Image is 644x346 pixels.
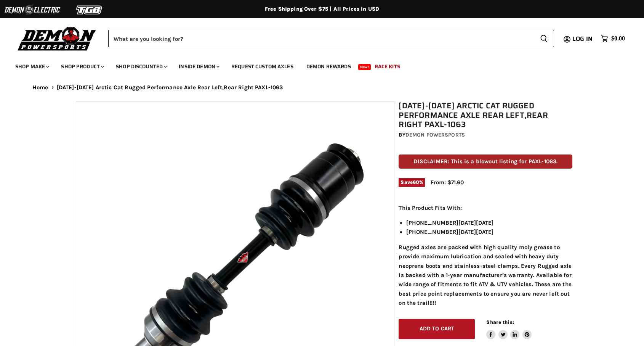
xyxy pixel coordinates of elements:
[486,319,514,325] span: Share this:
[358,64,371,70] span: New!
[10,59,54,74] a: Shop Make
[406,218,572,227] li: [PHONE_NUMBER][DATE][DATE]
[57,84,283,91] span: [DATE]-[DATE] Arctic Cat Rugged Performance Axle Rear Left,Rear Right PAXL-1063
[406,227,572,237] li: [PHONE_NUMBER][DATE][DATE]
[405,132,465,138] a: Demon Powersports
[301,59,357,74] a: Demon Rewards
[10,56,623,74] ul: Main menu
[420,325,455,332] span: Add to cart
[173,59,224,74] a: Inside Demon
[572,34,593,43] span: Log in
[399,319,475,339] button: Add to cart
[399,203,572,308] div: Rugged axles are packed with high quality moly grease to provide maximum lubrication and sealed w...
[32,84,48,91] a: Home
[486,319,532,339] aside: Share this:
[61,3,118,17] img: TGB Logo 2
[110,59,171,74] a: Shop Discounted
[399,154,572,169] p: DISCLAIMER: This is a blowout listing for PAXL-1063.
[4,3,61,17] img: Demon Electric Logo 2
[17,6,627,13] div: Free Shipping Over $75 | All Prices In USD
[226,59,299,74] a: Request Custom Axles
[534,30,554,47] button: Search
[108,30,534,47] input: Search
[399,203,572,212] p: This Product Fits With:
[399,131,572,139] div: by
[399,178,425,187] span: Save %
[108,30,554,47] form: Product
[611,35,625,42] span: $0.00
[369,59,406,74] a: Race Kits
[569,35,597,42] a: Log in
[17,84,627,91] nav: Breadcrumbs
[597,33,629,44] a: $0.00
[413,179,419,185] span: 60
[15,25,99,52] img: Demon Powersports
[399,101,572,129] h1: [DATE]-[DATE] Arctic Cat Rugged Performance Axle Rear Left,Rear Right PAXL-1063
[431,179,464,186] span: From: $71.60
[55,59,109,74] a: Shop Product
